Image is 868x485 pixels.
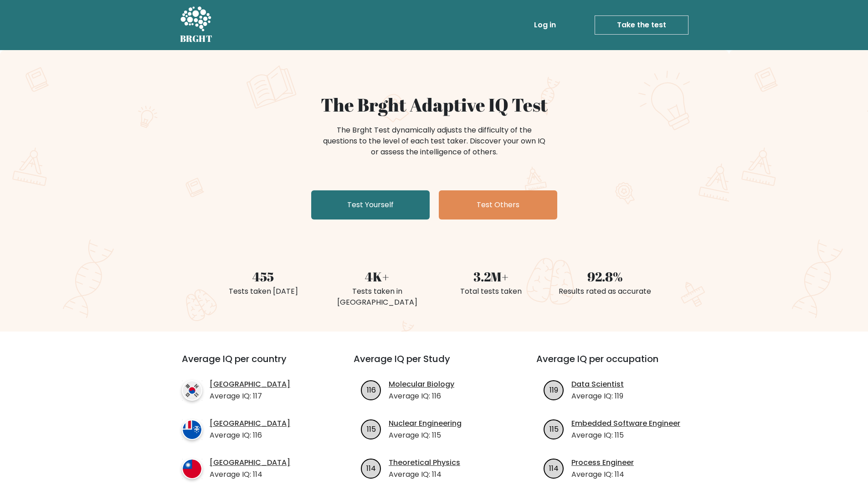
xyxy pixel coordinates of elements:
p: Average IQ: 114 [389,469,460,480]
a: Molecular Biology [389,379,454,390]
text: 114 [366,463,376,473]
a: Test Yourself [311,190,430,220]
div: Results rated as accurate [554,286,657,297]
a: Log in [530,16,560,34]
img: country [182,419,202,440]
p: Average IQ: 114 [210,469,290,480]
h5: BRGHT [180,33,213,44]
a: Test Others [439,190,557,220]
p: Average IQ: 115 [389,430,462,441]
text: 119 [550,384,558,395]
div: 4K+ [326,267,429,286]
p: Average IQ: 116 [389,391,454,402]
a: Data Scientist [571,379,624,390]
a: [GEOGRAPHIC_DATA] [210,379,290,390]
img: country [182,380,202,401]
a: Process Engineer [571,457,634,468]
a: [GEOGRAPHIC_DATA] [210,418,290,429]
div: Tests taken [DATE] [212,286,315,297]
p: Average IQ: 116 [210,430,290,441]
text: 115 [367,424,376,434]
div: Total tests taken [440,286,543,297]
div: 3.2M+ [440,267,543,286]
h3: Average IQ per Study [354,353,514,375]
h3: Average IQ per country [182,353,321,375]
img: country [182,459,202,479]
div: 455 [212,267,315,286]
a: Take the test [595,15,688,35]
p: Average IQ: 114 [571,469,634,480]
h3: Average IQ per occupation [536,353,697,375]
a: Embedded Software Engineer [571,418,680,429]
text: 114 [549,463,559,473]
a: Nuclear Engineering [389,418,462,429]
div: The Brght Test dynamically adjusts the difficulty of the questions to the level of each test take... [320,125,548,158]
text: 115 [550,424,559,434]
div: 92.8% [554,267,657,286]
a: BRGHT [180,4,213,46]
a: [GEOGRAPHIC_DATA] [210,457,290,468]
p: Average IQ: 119 [571,391,624,402]
h1: The Brght Adaptive IQ Test [212,94,657,116]
p: Average IQ: 115 [571,430,680,441]
a: Theoretical Physics [389,457,460,468]
div: Tests taken in [GEOGRAPHIC_DATA] [326,286,429,308]
text: 116 [367,384,376,395]
p: Average IQ: 117 [210,391,290,402]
